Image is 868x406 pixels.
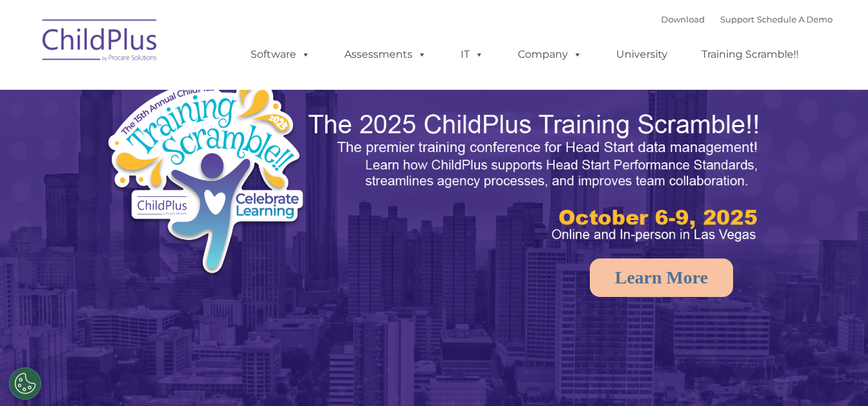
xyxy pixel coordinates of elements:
a: Training Scramble!! [689,42,811,67]
a: Download [661,14,705,24]
a: Schedule A Demo [757,14,833,24]
a: Learn More [590,258,733,297]
button: Cookies Settings [9,368,41,400]
a: IT [448,42,497,67]
a: Assessments [332,42,439,67]
a: University [603,42,680,67]
a: Company [505,42,595,67]
font: | [661,14,833,24]
a: Software [238,42,323,67]
a: Support [720,14,754,24]
img: ChildPlus by Procare Solutions [36,10,164,74]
